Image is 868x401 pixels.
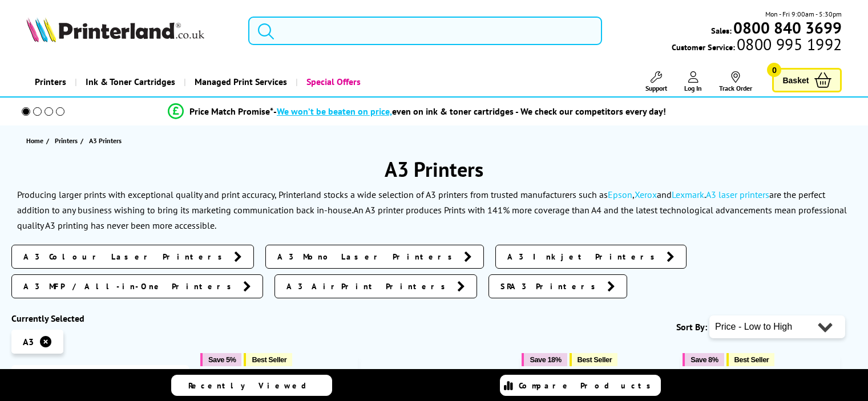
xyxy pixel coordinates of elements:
a: Epson [608,189,632,200]
span: Best Seller [578,355,612,364]
a: Compare Products [500,375,661,396]
button: Save 8% [683,353,724,366]
a: Log In [684,71,702,92]
a: Basket 0 [772,68,842,92]
a: A3 Colour Laser Printers [11,245,254,269]
span: Ink & Toner Cartridges [86,67,175,96]
span: A3 MFP / All-in-One Printers [23,281,237,292]
span: Sales: [711,25,732,36]
span: 0 [767,63,781,77]
button: Save 5% [200,353,241,366]
p: An A3 printer produces Prints with 141% more coverage than A4 and the latest technological advanc... [17,204,847,231]
a: Special Offers [296,67,369,96]
span: Save 5% [208,355,236,364]
span: Price Match Promise* [189,106,273,117]
span: 0800 995 1992 [735,39,842,50]
span: A3 [23,336,34,347]
img: Printerland Logo [26,17,204,42]
a: A3 Inkjet Printers [495,245,687,269]
span: A3 Inkjet Printers [507,251,661,262]
span: A3 Colour Laser Printers [23,251,228,262]
a: 0800 840 3699 [732,22,842,33]
a: Printers [26,67,75,96]
div: Currently Selected [11,313,189,324]
a: Ink & Toner Cartridges [75,67,184,96]
b: 0800 840 3699 [733,17,842,38]
button: Save 18% [522,353,567,366]
button: Best Seller [726,353,775,366]
span: Compare Products [519,380,657,391]
a: Lexmark [672,189,704,200]
span: Best Seller [252,355,286,364]
span: Save 18% [530,355,561,364]
a: Recently Viewed [171,375,332,396]
h1: A3 Printers [11,156,857,183]
a: Support [645,71,667,92]
span: Support [645,84,667,92]
a: A3 Mono Laser Printers [265,245,484,269]
a: Printerland Logo [26,17,234,44]
a: A3 MFP / All-in-One Printers [11,274,263,298]
span: Basket [782,72,809,88]
a: A3 AirPrint Printers [274,274,477,298]
span: Log In [684,84,702,92]
a: Home [26,135,46,147]
a: Track Order [719,71,752,92]
span: Customer Service: [672,39,842,52]
a: Printers [55,135,80,147]
span: We won’t be beaten on price, [277,106,392,117]
a: Xerox [635,189,657,200]
span: A3 Mono Laser Printers [277,251,458,262]
span: SRA3 Printers [500,281,601,292]
p: Producing larger prints with exceptional quality and print accuracy, Printerland stocks a wide se... [17,189,825,216]
span: Save 8% [691,355,718,364]
a: A3 laser printers [706,189,769,200]
span: A3 Printers [89,136,122,145]
button: Best Seller [570,353,618,366]
span: Sort By: [676,321,707,333]
span: Mon - Fri 9:00am - 5:30pm [765,9,842,19]
button: Best Seller [244,353,292,366]
span: Recently Viewed [188,380,318,391]
a: Managed Print Services [184,67,296,96]
span: Best Seller [734,355,769,364]
div: - even on ink & toner cartridges - We check our competitors every day! [273,106,666,117]
a: SRA3 Printers [488,274,627,298]
span: Printers [55,135,78,147]
li: modal_Promise [6,102,828,121]
span: A3 AirPrint Printers [286,281,451,292]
